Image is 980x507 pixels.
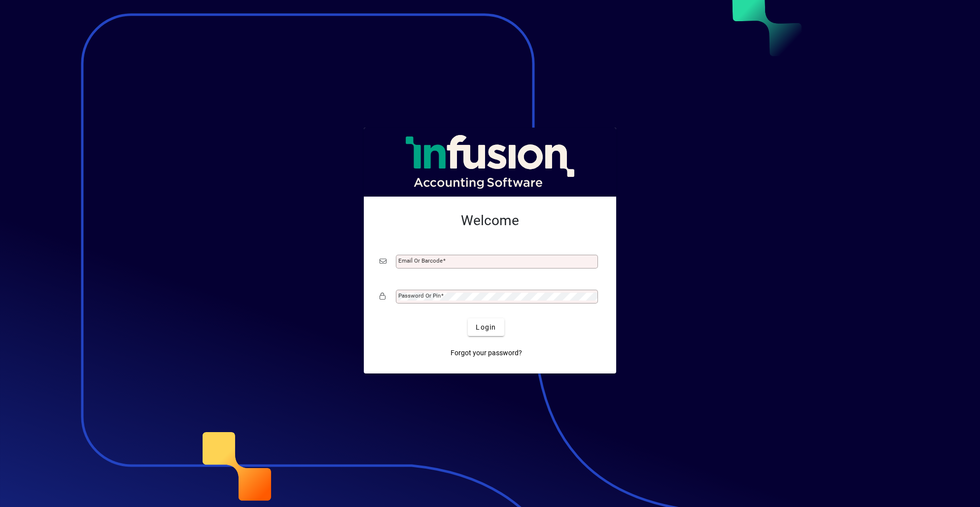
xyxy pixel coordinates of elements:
[468,318,504,336] button: Login
[398,292,441,299] mat-label: Password or Pin
[380,212,600,229] h2: Welcome
[447,344,526,362] a: Forgot your password?
[398,257,443,264] mat-label: Email or Barcode
[451,348,522,358] span: Forgot your password?
[476,322,496,333] span: Login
